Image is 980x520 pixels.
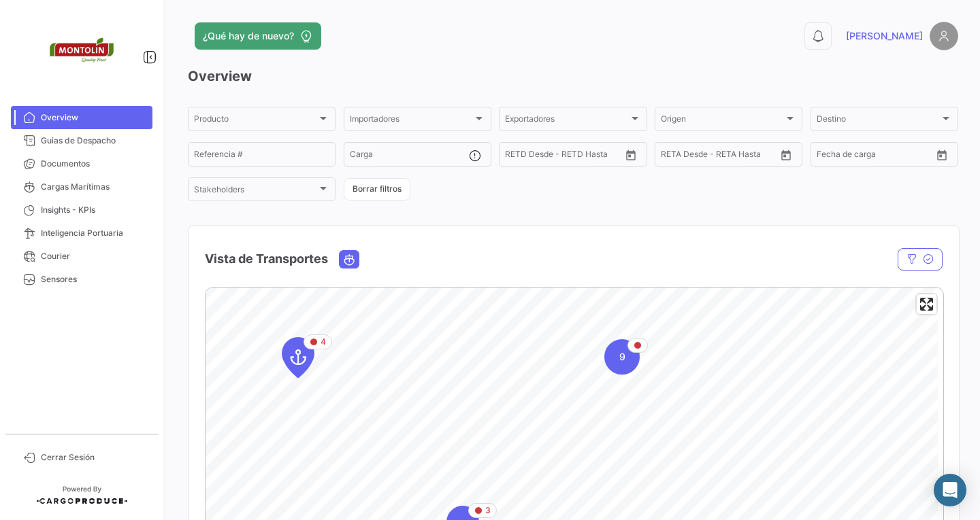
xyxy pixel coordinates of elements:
[41,273,147,285] span: Sensores
[41,204,147,216] span: Insights - KPIs
[619,350,625,364] span: 9
[11,222,152,245] a: Inteligencia Portuaria
[41,158,147,170] span: Documentos
[350,116,473,126] span: Importadores
[340,251,359,268] button: Ocean
[505,152,529,161] input: Desde
[917,294,936,314] button: Enter fullscreen
[661,152,685,161] input: Desde
[934,474,966,506] div: Abrir Intercom Messenger
[41,250,147,262] span: Courier
[41,135,147,147] span: Guias de Despacho
[205,249,328,268] h4: Vista de Transportes
[11,106,152,129] a: Overview
[776,145,796,165] button: Open calendar
[11,245,152,268] a: Courier
[11,268,152,291] a: Sensores
[344,178,410,201] button: Borrar filtros
[11,129,152,152] a: Guias de Despacho
[621,145,641,165] button: Open calendar
[817,152,841,161] input: Desde
[661,116,784,126] span: Origen
[485,504,491,517] span: 3
[930,22,958,50] img: placeholder-user.png
[41,181,147,193] span: Cargas Marítimas
[695,152,750,161] input: Hasta
[11,175,152,198] a: Cargas Marítimas
[41,111,147,124] span: Overview
[539,152,594,161] input: Hasta
[188,67,958,86] h3: Overview
[41,227,147,239] span: Inteligencia Portuaria
[194,116,317,126] span: Producto
[604,339,640,375] div: Map marker
[11,198,152,222] a: Insights - KPIs
[48,16,116,84] img: 2d55ee68-5a11-4b18-9445-71bae2c6d5df.png
[932,145,952,165] button: Open calendar
[851,152,906,161] input: Hasta
[321,336,326,348] span: 4
[11,152,152,175] a: Documentos
[203,29,294,43] span: ¿Qué hay de nuevo?
[195,22,321,50] button: ¿Qué hay de nuevo?
[194,187,317,196] span: Stakeholders
[282,337,314,378] div: Map marker
[817,116,940,126] span: Destino
[41,451,147,464] span: Cerrar Sesión
[846,29,923,43] span: [PERSON_NAME]
[505,116,628,126] span: Exportadores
